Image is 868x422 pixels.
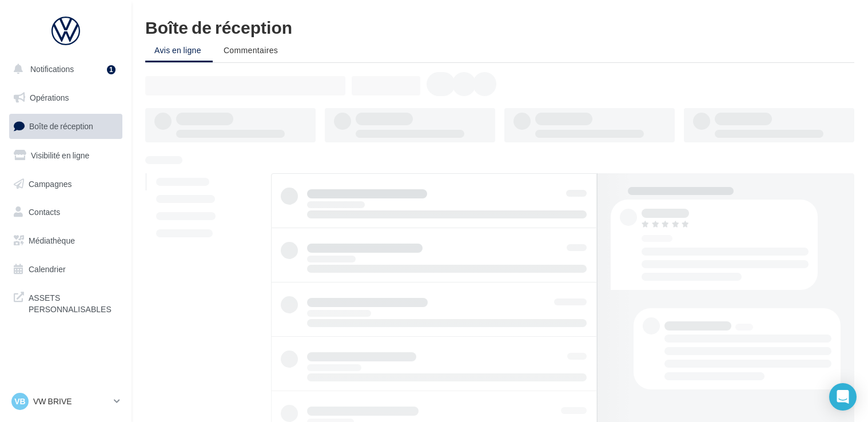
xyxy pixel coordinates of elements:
[14,396,25,407] span: VB
[29,178,72,188] span: Campagnes
[7,172,125,196] a: Campagnes
[31,150,89,160] span: Visibilité en ligne
[7,86,125,110] a: Opérations
[107,65,116,74] div: 1
[9,391,122,412] a: VB VW BRIVE
[30,93,69,102] span: Opérations
[7,257,125,281] a: Calendrier
[829,383,857,411] div: Open Intercom Messenger
[29,207,60,217] span: Contacts
[33,396,109,407] p: VW BRIVE
[224,45,278,55] span: Commentaires
[7,200,125,224] a: Contacts
[29,264,66,274] span: Calendrier
[29,290,118,314] span: ASSETS PERSONNALISABLES
[29,121,93,131] span: Boîte de réception
[29,236,75,245] span: Médiathèque
[7,229,125,253] a: Médiathèque
[7,144,125,168] a: Visibilité en ligne
[145,18,854,35] div: Boîte de réception
[7,57,120,81] button: Notifications 1
[30,64,74,74] span: Notifications
[7,114,125,138] a: Boîte de réception
[7,285,125,319] a: ASSETS PERSONNALISABLES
